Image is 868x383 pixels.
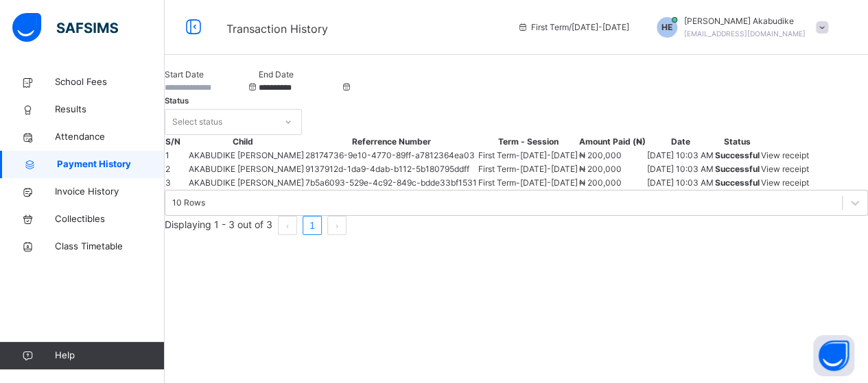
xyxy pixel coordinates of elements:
[327,216,347,235] button: next page
[646,135,714,149] th: Date
[761,177,809,188] span: View receipt
[761,164,809,174] span: View receipt
[305,135,478,149] th: Referrence Number
[165,162,181,176] td: 2
[165,176,181,190] td: 3
[715,150,760,160] span: Successful
[478,135,578,149] th: Term - Session
[305,176,478,190] td: 7b5a6093-529e-4c92-849c-bdde33bf1531
[189,177,304,189] span: AKABUDIKE [PERSON_NAME]
[478,176,578,190] td: First Term - [DATE]-[DATE]
[55,240,165,254] span: Class Timetable
[327,216,347,235] li: 下一页
[305,162,478,176] td: 9137912d-1da9-4dab-b112-5b180795ddff
[189,149,304,162] span: AKABUDIKE [PERSON_NAME]
[715,177,760,188] span: Successful
[661,21,672,34] span: HE
[172,109,222,135] div: Select status
[579,150,622,160] span: ₦ 200,000
[303,217,321,234] a: 1
[643,15,835,40] div: HenryAkabudike
[478,162,578,176] td: First Term - [DATE]-[DATE]
[189,163,304,175] span: AKABUDIKE [PERSON_NAME]
[579,177,622,188] span: ₦ 200,000
[761,150,809,160] span: View receipt
[715,164,760,174] span: Successful
[165,149,181,162] td: 1
[55,103,165,116] span: Results
[478,149,578,162] td: First Term - [DATE]-[DATE]
[172,197,205,209] div: 10 Rows
[226,22,328,36] span: Transaction History
[165,69,204,79] label: Start Date
[55,349,164,362] span: Help
[305,149,478,162] td: 28174736-9e10-4770-89ff-a7812364ea03
[646,149,714,162] td: [DATE] 10:03 AM
[278,216,297,235] li: 上一页
[181,135,305,149] th: Child
[813,335,854,376] button: Open asap
[684,29,806,38] span: [EMAIL_ADDRESS][DOMAIN_NAME]
[165,216,272,235] li: Displaying 1 - 3 out of 3
[278,216,297,235] button: prev page
[165,135,181,149] th: S/N
[55,212,165,226] span: Collectibles
[578,135,646,149] th: Amount Paid (₦)
[55,75,165,89] span: School Fees
[646,176,714,190] td: [DATE] 10:03 AM
[259,69,294,79] label: End Date
[55,185,165,199] span: Invoice History
[12,13,118,42] img: safsims
[55,130,165,144] span: Attendance
[57,158,165,171] span: Payment History
[517,21,629,34] span: session/term information
[165,95,189,107] span: Status
[714,135,760,149] th: Status
[684,15,806,27] span: [PERSON_NAME] Akabudike
[646,162,714,176] td: [DATE] 10:03 AM
[579,164,622,174] span: ₦ 200,000
[303,216,322,235] li: 1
